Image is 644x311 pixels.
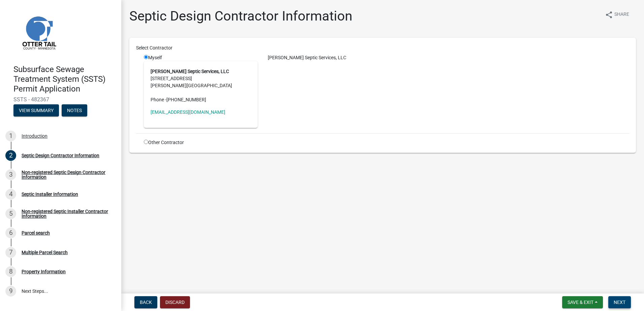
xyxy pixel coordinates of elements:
span: Share [614,11,629,19]
div: Septic Design Contractor Information [22,153,99,158]
button: Back [134,296,157,308]
span: [PHONE_NUMBER] [166,97,206,102]
div: Introduction [22,134,47,138]
a: [EMAIL_ADDRESS][DOMAIN_NAME] [151,109,225,115]
div: Non-registered Septic Design Contractor Information [22,170,110,179]
img: Otter Tail County, Minnesota [13,7,64,58]
abbr: Phone - [151,97,166,102]
button: Save & Exit [562,296,603,308]
button: shareShare [600,8,635,21]
div: Non-registered Septic Installer Contractor Information [22,209,110,218]
div: 7 [5,247,16,258]
span: SSTS - 482367 [13,96,108,103]
div: Multiple Parcel Search [22,250,68,255]
wm-modal-confirm: Notes [62,108,87,114]
address: [STREET_ADDRESS] [PERSON_NAME][GEOGRAPHIC_DATA] [151,68,251,103]
div: 8 [5,266,16,277]
div: 3 [5,169,16,180]
button: Next [608,296,631,308]
div: Septic Installer Information [22,192,78,197]
div: 2 [5,150,16,161]
button: Notes [62,104,87,116]
wm-modal-confirm: Summary [13,108,59,114]
i: share [605,11,613,19]
h4: Subsurface Sewage Treatment System (SSTS) Permit Application [13,65,116,94]
div: Property Information [22,269,66,274]
div: Other Contractor [139,139,263,146]
div: 1 [5,131,16,141]
button: View Summary [13,104,59,116]
div: 4 [5,189,16,200]
div: Select Contractor [131,44,634,51]
div: [PERSON_NAME] Septic Services, LLC [263,54,634,61]
div: 5 [5,208,16,219]
div: 9 [5,286,16,297]
span: Next [614,300,625,305]
strong: [PERSON_NAME] Septic Services, LLC [151,69,229,74]
span: Back [140,300,152,305]
button: Discard [160,296,190,308]
div: 6 [5,228,16,238]
div: Parcel search [22,231,50,235]
span: Save & Exit [568,300,593,305]
div: Myself [144,54,258,128]
h1: Septic Design Contractor Information [129,8,352,24]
